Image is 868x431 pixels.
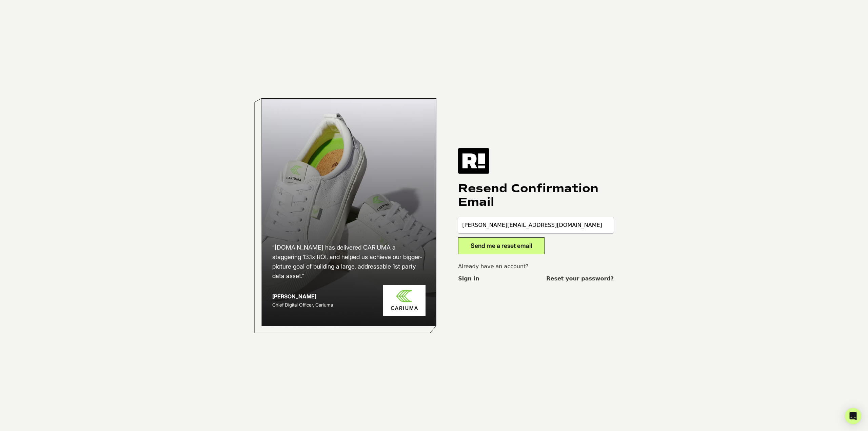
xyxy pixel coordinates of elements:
[272,302,333,308] span: Chief Digital Officer, Cariuma
[383,285,426,316] img: Cariuma
[458,275,479,283] a: Sign in
[845,408,861,424] div: Open Intercom Messenger
[458,262,614,271] p: Already have an account?
[458,182,614,209] h1: Resend Confirmation Email
[458,237,545,254] button: Send me a reset email
[272,293,316,300] strong: [PERSON_NAME]
[458,148,489,173] img: Retention.com
[272,243,426,281] h2: “[DOMAIN_NAME] has delivered CARIUMA a staggering 13.1x ROI, and helped us achieve our bigger-pic...
[546,275,614,283] a: Reset your password?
